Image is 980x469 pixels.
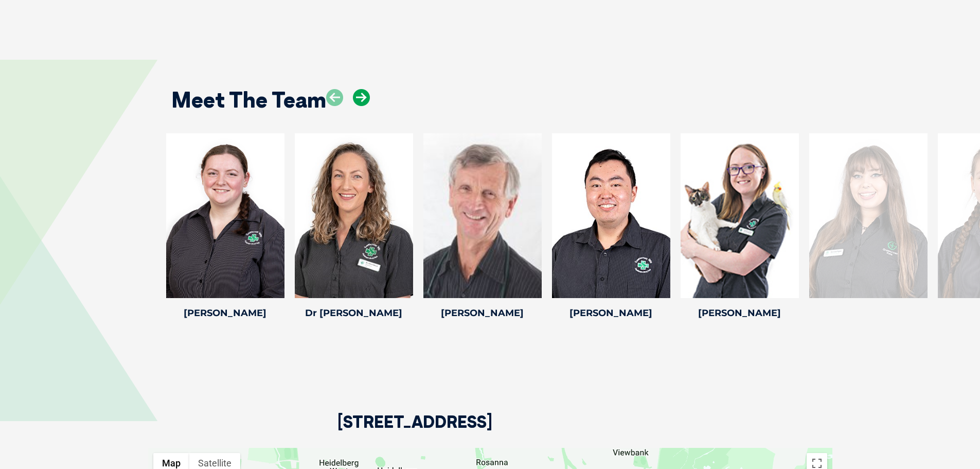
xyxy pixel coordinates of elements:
h4: [PERSON_NAME] [552,308,670,318]
h2: Meet The Team [171,89,326,111]
h4: [PERSON_NAME] [423,308,542,318]
h4: Dr [PERSON_NAME] [295,308,413,318]
h2: [STREET_ADDRESS] [337,413,492,448]
h4: [PERSON_NAME] [166,308,284,318]
h4: [PERSON_NAME] [681,308,799,318]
